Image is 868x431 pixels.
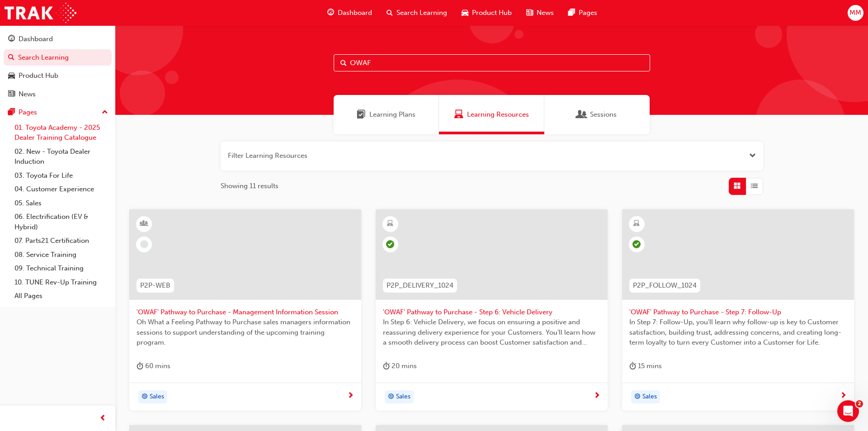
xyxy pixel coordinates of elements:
[334,95,439,134] a: Learning PlansLearning Plans
[102,107,108,118] span: up-icon
[633,218,640,230] span: learningResourceType_ELEARNING-icon
[454,109,463,120] span: Learning Resources
[11,234,112,248] a: 07. Parts21 Certification
[387,7,393,19] span: search-icon
[141,218,147,230] span: learningResourceType_INSTRUCTOR_LED-icon
[4,67,112,84] a: Product Hub
[579,8,597,18] span: Pages
[5,3,76,23] img: Trak
[8,109,15,117] span: pages-icon
[150,392,164,402] span: Sales
[19,107,37,118] div: Pages
[629,360,636,372] span: duration-icon
[594,392,600,400] span: next-icon
[749,151,756,161] button: Open the filter
[383,317,600,348] span: In Step 6: Vehicle Delivery, we focus on ensuring a positive and reassuring delivery experience f...
[544,95,650,134] a: SessionsSessions
[383,360,390,372] span: duration-icon
[4,49,112,66] a: Search Learning
[11,289,112,303] a: All Pages
[140,280,170,291] span: P2P-WEB
[347,392,354,400] span: next-icon
[11,275,112,289] a: 10. TUNE Rev-Up Training
[8,72,15,80] span: car-icon
[19,89,36,99] div: News
[376,209,608,411] a: P2P_DELIVERY_1024'OWAF' Pathway to Purchase - Step 6: Vehicle DeliveryIn Step 6: Vehicle Delivery...
[526,7,533,19] span: news-icon
[4,104,112,121] button: Pages
[642,392,657,402] span: Sales
[8,54,14,62] span: search-icon
[327,7,334,19] span: guage-icon
[11,248,112,262] a: 08. Service Training
[11,182,112,196] a: 04. Customer Experience
[137,307,354,317] span: 'OWAF' Pathway to Purchase - Management Information Session
[19,34,53,44] div: Dashboard
[472,8,512,18] span: Product Hub
[11,210,112,234] a: 06. Electrification (EV & Hybrid)
[340,58,347,68] span: Search
[99,413,106,424] span: prev-icon
[338,8,372,18] span: Dashboard
[751,181,758,191] span: List
[439,95,544,134] a: Learning ResourcesLearning Resources
[462,7,468,19] span: car-icon
[11,145,112,169] a: 02. New - Toyota Dealer Induction
[137,317,354,348] span: Oh What a Feeling Pathway to Purchase sales managers information sessions to support understandin...
[11,121,112,145] a: 01. Toyota Academy - 2025 Dealer Training Catalogue
[129,209,361,411] a: P2P-WEB'OWAF' Pathway to Purchase - Management Information SessionOh What a Feeling Pathway to Pu...
[590,109,617,120] span: Sessions
[568,7,575,19] span: pages-icon
[840,392,847,400] span: next-icon
[454,4,519,22] a: car-iconProduct Hub
[848,5,863,21] button: MM
[856,400,863,407] span: 2
[632,240,641,248] span: learningRecordVerb_PASS-icon
[383,360,417,372] div: 20 mins
[396,392,410,402] span: Sales
[137,360,143,372] span: duration-icon
[379,4,454,22] a: search-iconSearch Learning
[140,240,148,248] span: learningRecordVerb_NONE-icon
[334,54,650,71] input: Search...
[734,181,741,191] span: Grid
[8,35,15,43] span: guage-icon
[622,209,854,411] a: P2P_FOLLOW_1024'OWAF' Pathway to Purchase - Step 7: Follow-UpIn Step 7: Follow-Up, you'll learn w...
[634,391,641,403] span: target-icon
[4,29,112,104] button: DashboardSearch LearningProduct HubNews
[137,360,170,372] div: 60 mins
[387,280,453,291] span: P2P_DELIVERY_1024
[11,261,112,275] a: 09. Technical Training
[629,317,847,348] span: In Step 7: Follow-Up, you'll learn why follow-up is key to Customer satisfaction, building trust,...
[4,86,112,103] a: News
[519,4,561,22] a: news-iconNews
[467,109,529,120] span: Learning Resources
[561,4,604,22] a: pages-iconPages
[11,169,112,183] a: 03. Toyota For Life
[849,8,861,18] span: MM
[320,4,379,22] a: guage-iconDashboard
[11,196,112,210] a: 05. Sales
[388,391,394,403] span: target-icon
[4,31,112,47] a: Dashboard
[633,280,697,291] span: P2P_FOLLOW_1024
[142,391,148,403] span: target-icon
[369,109,415,120] span: Learning Plans
[386,240,394,248] span: learningRecordVerb_PASS-icon
[357,109,366,120] span: Learning Plans
[577,109,586,120] span: Sessions
[19,71,58,81] div: Product Hub
[8,90,15,99] span: news-icon
[396,8,447,18] span: Search Learning
[629,307,847,317] span: 'OWAF' Pathway to Purchase - Step 7: Follow-Up
[387,218,393,230] span: learningResourceType_ELEARNING-icon
[537,8,554,18] span: News
[383,307,600,317] span: 'OWAF' Pathway to Purchase - Step 6: Vehicle Delivery
[837,400,859,422] iframe: Intercom live chat
[221,181,278,191] span: Showing 11 results
[629,360,662,372] div: 15 mins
